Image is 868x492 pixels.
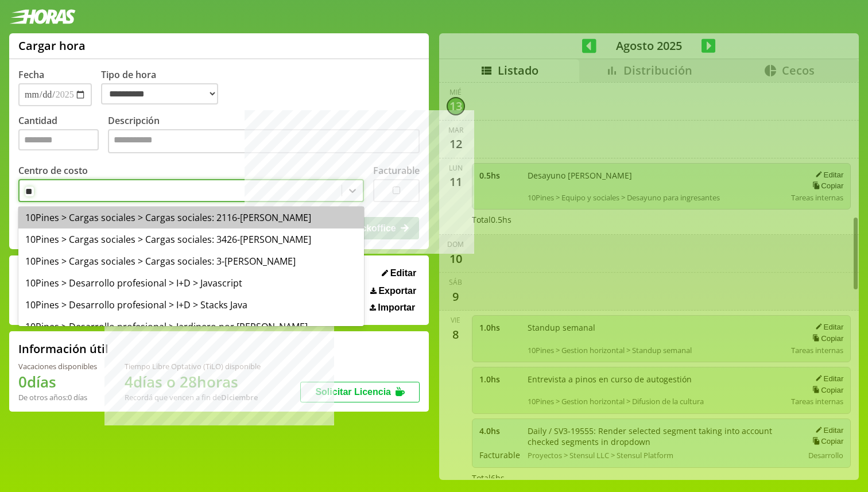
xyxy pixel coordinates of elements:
label: Facturable [373,164,420,177]
button: Exportar [367,285,420,297]
textarea: Descripción [108,129,420,153]
b: Diciembre [221,392,258,402]
div: 10Pines > Desarrollo profesional > Jardinero por [PERSON_NAME] [18,316,364,338]
select: Tipo de hora [101,83,218,104]
span: Exportar [378,286,416,296]
span: Importar [378,303,415,313]
button: Editar [378,268,420,279]
div: 10Pines > Cargas sociales > Cargas sociales: 3-[PERSON_NAME] [18,250,364,272]
label: Tipo de hora [101,68,227,106]
label: Cantidad [18,114,108,156]
label: Centro de costo [18,164,88,177]
div: 10Pines > Desarrollo profesional > I+D > Javascript [18,272,364,294]
div: Tiempo Libre Optativo (TiLO) disponible [125,361,261,371]
div: 10Pines > Cargas sociales > Cargas sociales: 3426-[PERSON_NAME] [18,228,364,250]
span: Solicitar Licencia [315,387,391,397]
img: logotipo [9,9,76,24]
button: Solicitar Licencia [300,382,420,402]
label: Descripción [108,114,420,156]
h1: Cargar hora [18,38,86,53]
div: 10Pines > Desarrollo profesional > I+D > Stacks Java [18,294,364,316]
h1: 4 días o 28 horas [125,371,261,392]
h1: 0 días [18,371,97,392]
div: Vacaciones disponibles [18,361,97,371]
div: 10Pines > Cargas sociales > Cargas sociales: 2116-[PERSON_NAME] [18,207,364,228]
span: Editar [390,268,416,278]
div: De otros años: 0 días [18,392,97,402]
label: Fecha [18,68,44,81]
h2: Información útil [18,341,108,357]
div: Recordá que vencen a fin de [125,392,261,402]
input: Cantidad [18,129,99,150]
